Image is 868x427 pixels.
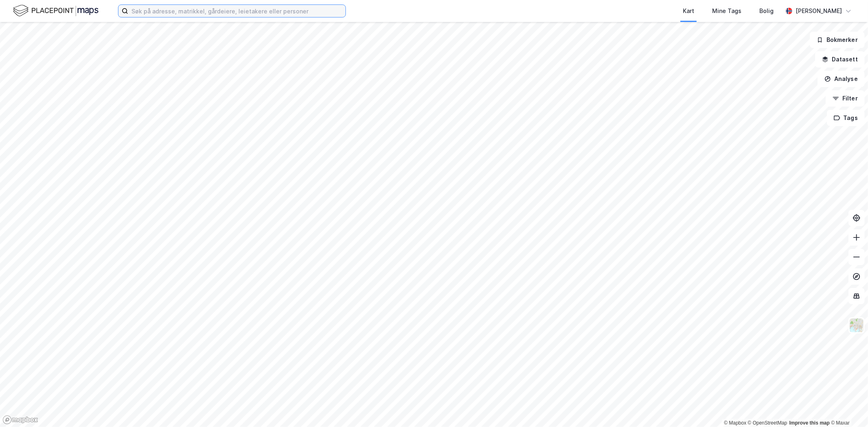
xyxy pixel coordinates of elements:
button: Analyse [818,71,865,87]
a: Mapbox [724,420,746,426]
button: Bokmerker [810,32,865,48]
button: Filter [826,90,865,107]
div: [PERSON_NAME] [796,6,842,16]
img: logo.f888ab2527a4732fd821a326f86c7f29.svg [13,4,98,18]
a: Improve this map [789,420,830,426]
button: Tags [827,110,865,126]
a: OpenStreetMap [748,420,787,426]
input: Søk på adresse, matrikkel, gårdeiere, leietakere eller personer [128,5,345,17]
div: Mine Tags [712,6,741,16]
div: Kontrollprogram for chat [827,388,868,427]
a: Mapbox homepage [2,415,38,425]
div: Kart [683,6,694,16]
div: Bolig [759,6,774,16]
img: Z [849,318,864,333]
button: Datasett [815,51,865,68]
iframe: Chat Widget [827,388,868,427]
